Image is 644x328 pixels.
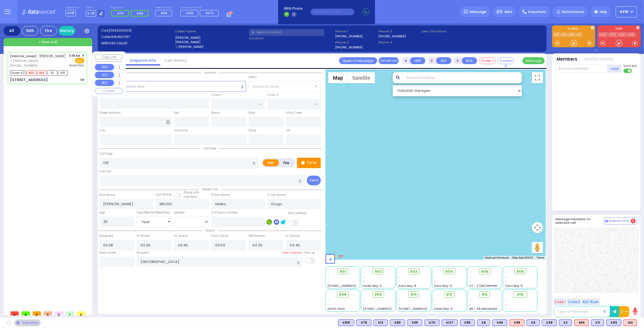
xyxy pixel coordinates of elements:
span: Smith Farm [328,307,345,311]
label: KJ EMS... [552,27,595,31]
span: Phone 2 [335,40,376,45]
label: Cross 1 [211,93,221,97]
span: - [399,275,400,280]
button: 10-4 [619,306,629,317]
label: Use Callback [288,211,307,215]
span: 909 [374,292,382,297]
a: K101 [628,33,636,37]
div: K80 [390,319,405,326]
button: Message [523,57,545,64]
label: En Route [137,234,149,238]
span: + New call [38,39,57,45]
span: Important [528,9,546,14]
label: Caller: [101,35,173,39]
button: Drag Pegman onto the map to open Street View [532,242,543,253]
label: Room [211,111,220,115]
div: K12 [374,319,388,326]
span: Good Sam [69,63,84,67]
span: Alert [504,9,512,14]
label: KJFD [598,27,641,31]
a: K83 [568,33,576,37]
span: 905 [481,269,488,274]
span: Phone 3 [378,29,420,34]
span: 4 [631,218,636,223]
span: Message [470,9,487,15]
label: [PHONE_NUMBER] [335,45,363,49]
div: See map [14,319,40,326]
span: Sanz Bay-5 [505,284,523,288]
div: K519 [338,319,354,326]
div: BLS [442,319,458,326]
small: Share with [183,190,199,194]
label: Cad: [101,28,173,33]
div: BLS [606,319,621,326]
span: BG - 29 Merriewold S. [470,307,501,311]
span: AT - 2 [GEOGRAPHIC_DATA] [470,284,511,288]
input: (000)000-00000 [311,9,354,15]
div: K76 [425,319,439,326]
div: K68 [509,319,524,326]
div: K65 [407,319,422,326]
a: FD32 [599,33,608,37]
span: 0 [44,311,52,316]
button: Toggle fullscreen view [532,72,543,83]
button: Show satellite imagery [348,72,375,83]
a: History [59,26,75,36]
div: - [505,303,536,307]
span: [STREET_ADDRESS][PERSON_NAME] [399,307,451,311]
label: P First Name [211,193,230,197]
span: - [363,280,365,284]
div: BLS [492,319,507,326]
button: UNIT [410,57,425,64]
span: 904 [445,269,453,274]
button: UNIT [95,64,114,71]
label: ZIP [286,128,290,133]
div: BLS [374,319,388,326]
label: Assigned [100,234,113,238]
button: Show street map [328,72,348,83]
label: Call Info [100,169,112,174]
span: Sanz Bay-6 [399,284,416,288]
label: Last Name [156,192,171,197]
div: M16 [574,319,589,326]
div: Year/Month/Week/Day [137,210,172,215]
button: BUS [462,57,477,64]
label: Clear hospital [282,251,302,255]
button: Covered [497,57,514,64]
button: Notifications [585,56,613,63]
span: - [434,280,436,284]
div: K3 [591,319,604,326]
span: M16 [27,70,36,76]
input: Search hospital [137,257,302,267]
label: Medic on call [155,6,174,9]
span: 901 [340,269,346,274]
a: K18 [554,33,560,37]
span: 918 [517,292,523,297]
span: FD72 [206,11,214,15]
label: EMS [263,159,279,166]
span: K40 [137,11,143,15]
div: BLS [390,319,405,326]
button: Code-1 [479,57,496,64]
span: 3:38 AM [69,54,80,58]
label: In Service [286,234,300,238]
span: KY18 [66,10,76,16]
a: Dispatch info [126,58,160,63]
div: K127 [442,319,458,326]
span: Driver-K2 [10,70,26,76]
div: BLS [591,319,604,326]
span: 908 [339,292,346,297]
span: - [328,298,329,303]
button: Send [307,176,321,185]
input: Search a contact [249,29,324,36]
div: - [505,298,536,303]
span: Other building occupants [166,120,170,124]
span: Forest Bay-2 [363,284,382,288]
label: [PHONE_NUMBER] [335,34,363,38]
span: Send text [624,64,637,68]
div: K83 [606,319,621,326]
input: Search location [403,72,522,83]
span: FD12 [186,11,193,15]
label: Street Address [100,111,121,115]
img: Google [327,252,345,260]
